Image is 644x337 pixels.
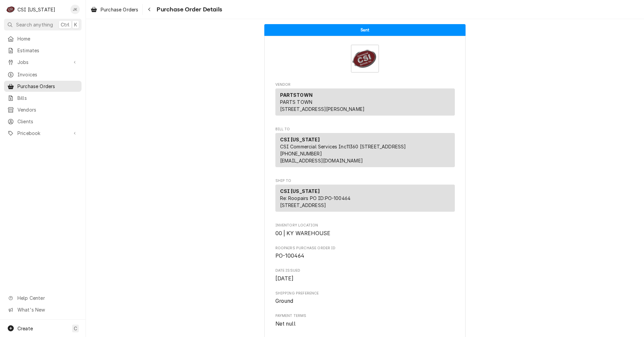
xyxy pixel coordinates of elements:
[275,178,455,215] div: Purchase Order Ship To
[4,116,82,127] a: Clients
[275,297,455,305] span: Shipping Preference
[17,83,78,90] span: Purchase Orders
[70,5,80,14] div: Jeff Kuehl's Avatar
[275,298,293,304] span: Ground
[17,306,77,313] span: What's New
[6,5,15,14] div: C
[280,137,320,142] strong: CSI [US_STATE]
[280,99,365,112] span: PARTS TOWN [STREET_ADDRESS][PERSON_NAME]
[280,144,406,149] span: CSI Commercial Services Inc11360 [STREET_ADDRESS]
[275,82,455,119] div: Purchase Order Vendor
[351,45,379,73] img: Logo
[275,321,296,327] span: Net null
[88,4,141,15] a: Purchase Orders
[4,19,82,30] button: Search anythingCtrlK
[4,57,82,68] a: Go to Jobs
[275,223,455,228] span: Inventory Location
[4,45,82,56] a: Estimates
[361,28,370,32] span: Sent
[17,71,78,78] span: Invoices
[16,21,53,28] span: Search anything
[17,94,78,102] span: Bills
[275,291,455,296] span: Shipping Preference
[17,6,55,13] div: CSI [US_STATE]
[17,106,78,113] span: Vendors
[17,35,78,42] span: Home
[275,127,455,170] div: Purchase Order Bill To
[280,188,320,194] strong: CSI [US_STATE]
[155,5,222,14] span: Purchase Order Details
[275,268,455,282] div: Date Issued
[61,21,69,28] span: Ctrl
[275,253,304,259] span: PO-100464
[264,24,466,36] div: Status
[4,104,82,115] a: Vendors
[275,313,455,319] span: Payment Terms
[275,246,455,251] span: Roopairs Purchase Order ID
[17,130,68,137] span: Pricebook
[4,33,82,44] a: Home
[4,292,82,304] a: Go to Help Center
[275,82,455,87] span: Vendor
[275,275,294,282] span: [DATE]
[275,178,455,184] span: Ship To
[17,294,77,301] span: Help Center
[4,69,82,80] a: Invoices
[280,92,313,98] strong: PARTSTOWN
[275,246,455,260] div: Roopairs Purchase Order ID
[275,320,455,328] span: Payment Terms
[275,88,455,118] div: Vendor
[275,313,455,328] div: Payment Terms
[4,81,82,92] a: Purchase Orders
[280,151,322,156] a: [PHONE_NUMBER]
[4,128,82,139] a: Go to Pricebook
[280,195,351,201] span: Re: Roopairs PO ID: PO-100464
[275,127,455,132] span: Bill To
[275,291,455,305] div: Shipping Preference
[17,326,33,331] span: Create
[275,223,455,237] div: Inventory Location
[74,325,77,332] span: C
[70,5,80,14] div: JK
[275,268,455,273] span: Date Issued
[275,229,455,238] span: Inventory Location
[275,185,455,212] div: Ship To
[101,6,138,13] span: Purchase Orders
[275,133,455,167] div: Bill To
[275,230,331,237] span: 00 | KY WAREHOUSE
[17,47,78,54] span: Estimates
[275,275,455,283] span: Date Issued
[275,88,455,116] div: Vendor
[275,133,455,170] div: Bill To
[280,202,326,208] span: [STREET_ADDRESS]
[280,158,363,163] a: [EMAIL_ADDRESS][DOMAIN_NAME]
[74,21,77,28] span: K
[4,304,82,315] a: Go to What's New
[4,92,82,104] a: Bills
[275,252,455,260] span: Roopairs Purchase Order ID
[17,118,78,125] span: Clients
[275,185,455,214] div: Ship To
[6,5,15,14] div: CSI Kentucky's Avatar
[17,59,68,66] span: Jobs
[144,4,155,15] button: Navigate back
